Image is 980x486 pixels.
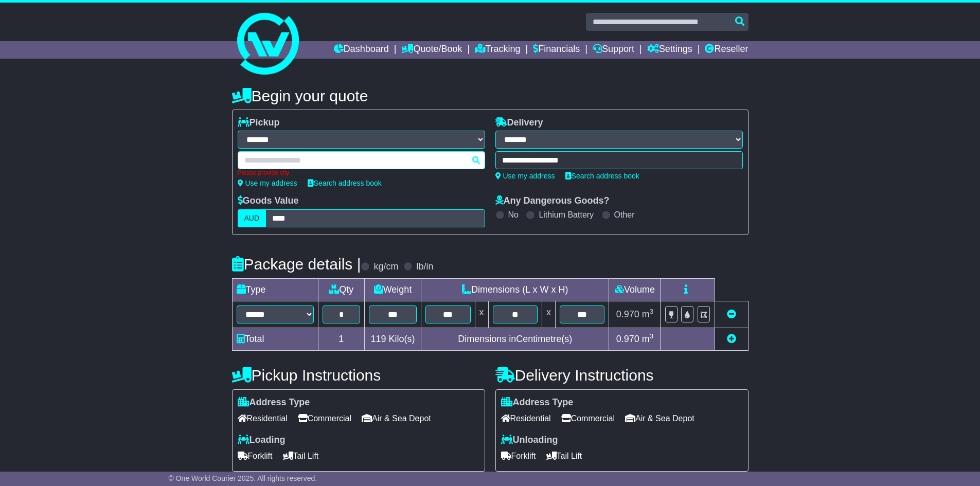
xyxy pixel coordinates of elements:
[727,309,736,319] a: Remove this item
[542,301,555,328] td: x
[238,117,280,129] label: Pickup
[495,172,555,180] a: Use my address
[647,41,692,59] a: Settings
[365,278,421,301] td: Weight
[625,410,694,426] span: Air & Sea Depot
[609,278,661,301] td: Volume
[238,397,310,408] label: Address Type
[232,367,485,384] h4: Pickup Instructions
[614,210,635,220] label: Other
[401,41,462,59] a: Quote/Book
[539,210,594,220] label: Lithium Battery
[238,195,299,207] label: Goods Value
[501,435,558,446] label: Unloading
[421,278,609,301] td: Dimensions (L x W x H)
[616,309,639,319] span: 0.970
[169,474,317,482] span: © One World Courier 2025. All rights reserved.
[495,195,610,207] label: Any Dangerous Goods?
[495,367,749,384] h4: Delivery Instructions
[232,87,749,104] h4: Begin your quote
[238,448,273,464] span: Forklift
[501,397,574,408] label: Address Type
[371,334,386,344] span: 119
[561,410,615,426] span: Commercial
[533,41,580,59] a: Financials
[298,410,351,426] span: Commercial
[318,328,365,350] td: 1
[475,41,520,59] a: Tracking
[565,172,639,180] a: Search address book
[238,435,286,446] label: Loading
[362,410,431,426] span: Air & Sea Depot
[705,41,748,59] a: Reseller
[232,278,318,301] td: Type
[421,328,609,350] td: Dimensions in Centimetre(s)
[238,169,485,176] div: Please provide city
[308,179,382,187] a: Search address book
[232,256,361,273] h4: Package details |
[238,410,288,426] span: Residential
[238,209,266,227] label: AUD
[650,332,654,340] sup: 3
[475,301,488,328] td: x
[495,117,543,129] label: Delivery
[727,334,736,344] a: Add new item
[238,151,485,169] typeahead: Please provide city
[650,308,654,315] sup: 3
[373,261,398,273] label: kg/cm
[593,41,634,59] a: Support
[283,448,319,464] span: Tail Lift
[334,41,389,59] a: Dashboard
[318,278,365,301] td: Qty
[642,334,654,344] span: m
[508,210,519,220] label: No
[365,328,421,350] td: Kilo(s)
[416,261,433,273] label: lb/in
[232,328,318,350] td: Total
[642,309,654,319] span: m
[546,448,582,464] span: Tail Lift
[616,334,639,344] span: 0.970
[501,410,551,426] span: Residential
[238,179,297,187] a: Use my address
[501,448,536,464] span: Forklift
